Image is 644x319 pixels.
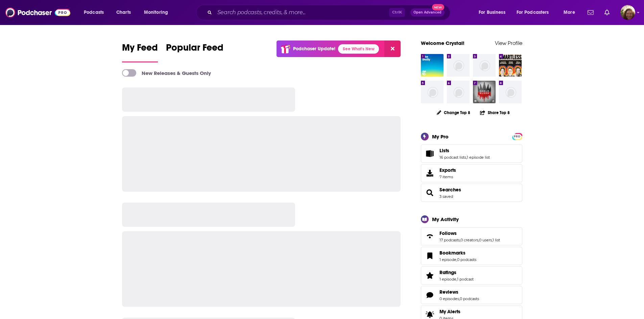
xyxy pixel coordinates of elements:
[478,238,479,242] span: ,
[439,167,456,173] span: Exports
[202,5,457,20] div: Search podcasts, credits, & more...
[293,46,335,52] p: Podchaser Update!
[215,7,389,18] input: Search podcasts, credits, & more...
[499,54,522,77] img: SmartLess
[439,309,460,315] span: My Alerts
[421,266,522,285] span: Ratings
[439,194,453,199] a: 3 saved
[460,238,460,242] span: ,
[439,230,500,236] a: Follows
[460,296,479,301] a: 0 podcasts
[480,106,510,119] button: Share Top 8
[620,5,635,20] img: User Profile
[421,81,444,103] img: missing-image.png
[492,238,493,242] span: ,
[620,5,635,20] span: Logged in as cborde
[122,42,158,62] a: My Feed
[439,175,456,179] span: 7 items
[439,187,461,193] a: Searches
[144,8,168,17] span: Monitoring
[122,69,211,77] a: New Releases & Guests Only
[423,168,437,178] span: Exports
[456,277,457,282] span: ,
[439,250,476,256] a: Bookmarks
[112,7,135,18] a: Charts
[5,6,70,19] img: Podchaser - Follow, Share and Rate Podcasts
[602,7,612,18] a: Show notifications dropdown
[439,289,479,295] a: Reviews
[479,238,492,242] a: 0 users
[433,108,475,117] button: Change Top 8
[447,54,470,77] img: missing-image.png
[439,155,466,160] a: 16 podcast lists
[423,188,437,197] a: Searches
[457,277,474,282] a: 1 podcast
[432,216,459,222] div: My Activity
[459,296,460,301] span: ,
[421,54,444,77] img: The Daily
[421,227,522,245] span: Follows
[421,247,522,265] span: Bookmarks
[439,296,459,301] a: 0 episodes
[166,42,223,57] span: Popular Feed
[439,148,490,154] a: Lists
[467,155,490,160] a: 1 episode list
[421,286,522,304] span: Reviews
[457,257,476,262] a: 0 podcasts
[439,230,457,236] span: Follows
[116,8,131,17] span: Charts
[389,8,405,17] span: Ctrl K
[466,155,467,160] span: ,
[413,11,442,14] span: Open Advanced
[166,42,223,62] a: Popular Feed
[499,81,522,103] img: missing-image.png
[432,4,444,10] span: New
[432,133,449,140] div: My Pro
[139,7,177,18] button: open menu
[423,251,437,261] a: Bookmarks
[460,238,478,242] a: 0 creators
[410,8,445,17] button: Open AdvancedNew
[423,271,437,280] a: Ratings
[493,238,500,242] a: 1 list
[423,232,437,241] a: Follows
[512,7,559,18] button: open menu
[474,7,514,18] button: open menu
[513,133,521,138] a: PRO
[84,8,104,17] span: Podcasts
[122,42,158,57] span: My Feed
[439,289,458,295] span: Reviews
[439,250,466,256] span: Bookmarks
[585,7,596,18] a: Show notifications dropdown
[439,269,474,275] a: Ratings
[564,8,575,17] span: More
[79,7,113,18] button: open menu
[439,269,456,275] span: Ratings
[479,8,505,17] span: For Business
[421,164,522,182] a: Exports
[421,184,522,202] span: Searches
[421,144,522,163] span: Lists
[473,54,496,77] img: missing-image.png
[513,134,521,139] span: PRO
[473,81,496,103] img: Noble Blood
[559,7,583,18] button: open menu
[423,290,437,300] a: Reviews
[620,5,635,20] button: Show profile menu
[423,149,437,158] a: Lists
[456,257,457,262] span: ,
[439,257,456,262] a: 1 episode
[447,81,470,103] img: missing-image.png
[439,238,460,242] a: 17 podcasts
[421,40,464,46] a: Welcome Crystal!
[338,44,379,54] a: See What's New
[439,277,456,282] a: 1 episode
[517,8,549,17] span: For Podcasters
